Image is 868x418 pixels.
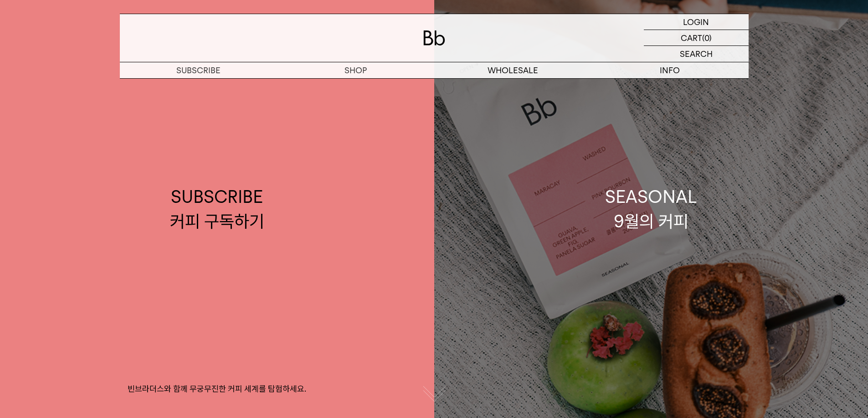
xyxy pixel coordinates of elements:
a: SHOP [277,62,434,78]
p: SEARCH [680,46,713,62]
a: LOGIN [644,14,749,30]
p: LOGIN [683,14,709,30]
a: CART (0) [644,30,749,46]
p: INFO [591,62,749,78]
p: WHOLESALE [434,62,591,78]
p: CART [681,30,702,45]
img: 로고 [423,30,445,45]
p: (0) [702,30,712,45]
div: SEASONAL 9월의 커피 [605,185,697,233]
a: SUBSCRIBE [120,62,277,78]
div: SUBSCRIBE 커피 구독하기 [170,185,264,233]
